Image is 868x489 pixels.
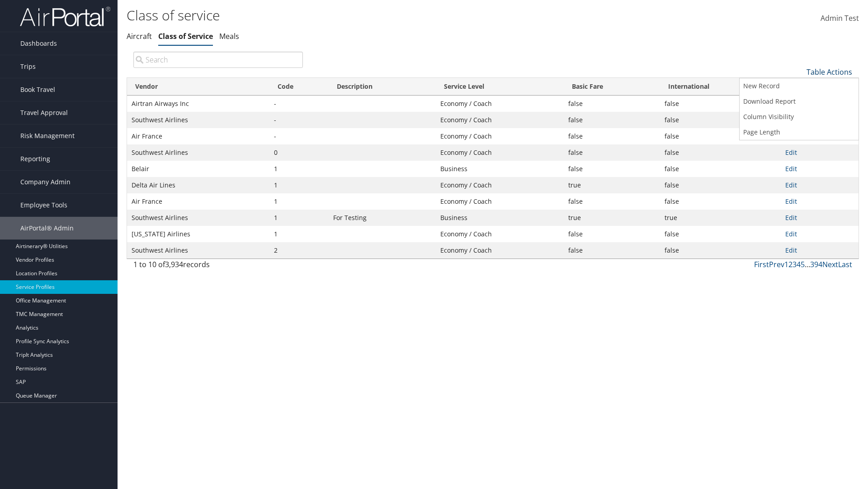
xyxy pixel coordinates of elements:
span: Reporting [20,148,50,170]
span: Travel Approval [20,101,68,124]
span: Employee Tools [20,194,67,216]
a: Page Length [740,125,859,140]
a: New Record [740,78,859,94]
span: Risk Management [20,125,75,147]
a: Download Report [740,94,859,109]
span: Company Admin [20,171,71,193]
img: airportal-logo.png [20,6,110,27]
a: Column Visibility [740,109,859,125]
span: Trips [20,55,36,78]
span: Dashboards [20,32,57,55]
span: AirPortal® Admin [20,217,74,240]
span: Book Travel [20,78,55,101]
